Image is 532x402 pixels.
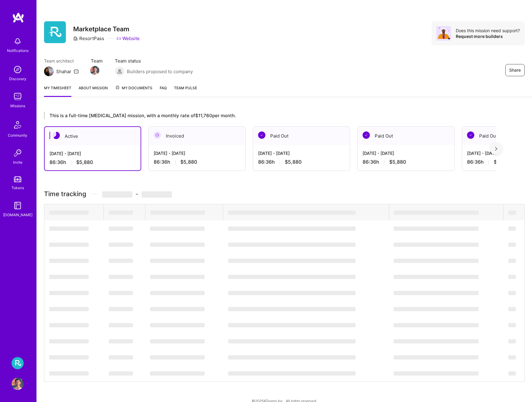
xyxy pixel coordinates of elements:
[109,275,133,279] span: ‌
[109,355,133,359] span: ‌
[154,131,161,139] img: Invoiced
[12,90,24,103] img: teamwork
[495,147,497,151] img: right
[73,35,104,42] div: ResortPass
[363,131,370,139] img: Paid Out
[394,371,479,376] span: ‌
[12,378,24,390] img: User Avatar
[44,21,66,43] img: Company Logo
[150,307,205,311] span: ‌
[14,176,21,182] img: tokens
[115,66,124,76] img: Builders proposed to company
[12,185,24,191] div: Tokens
[228,243,356,247] span: ‌
[508,339,516,343] span: ‌
[56,68,71,75] div: Shahar
[109,227,133,231] span: ‌
[394,355,479,359] span: ‌
[49,210,89,215] span: ‌
[228,355,356,359] span: ‌
[73,25,140,33] h3: Marketplace Team
[10,118,25,132] img: Community
[49,259,89,263] span: ‌
[394,291,479,295] span: ‌
[102,190,172,198] span: -
[49,227,89,231] span: ‌
[508,259,516,263] span: ‌
[79,85,108,97] a: About Mission
[389,159,406,165] span: $5,880
[253,127,350,145] div: Paid Out
[91,65,99,76] a: Team Member Avatar
[10,357,25,369] a: Resortpass: Marketplace Team
[394,339,479,343] span: ‌
[228,210,356,215] span: ‌
[10,103,25,109] div: Missions
[44,58,79,64] span: Team architect
[150,275,205,279] span: ‌
[150,339,205,343] span: ‌
[44,112,496,119] div: This is a full-time [MEDICAL_DATA] mission, with a monthly rate of $11,760 per month.
[228,339,356,343] span: ‌
[150,259,205,263] span: ‌
[12,35,24,47] img: bell
[394,275,479,279] span: ‌
[109,259,133,263] span: ‌
[456,33,520,39] div: Request more builders
[109,243,133,247] span: ‌
[49,339,89,343] span: ‌
[508,307,516,311] span: ‌
[9,76,26,82] div: Discovery
[109,210,133,215] span: ‌
[467,131,474,139] img: Paid Out
[12,199,24,212] img: guide book
[394,323,479,327] span: ‌
[258,159,345,165] div: 86:36 h
[228,275,356,279] span: ‌
[174,85,197,97] a: Team Pulse
[76,159,93,165] span: $5,880
[74,69,79,74] i: icon Mail
[228,291,356,295] span: ‌
[150,210,205,215] span: ‌
[12,147,24,159] img: Invite
[49,355,89,359] span: ‌
[10,378,25,390] a: User Avatar
[116,35,140,42] a: Website
[109,291,133,295] span: ‌
[160,85,167,97] a: FAQ
[49,307,89,311] span: ‌
[508,227,516,231] span: ‌
[358,127,454,145] div: Paid Out
[508,291,516,295] span: ‌
[109,339,133,343] span: ‌
[49,275,89,279] span: ‌
[285,159,302,165] span: $5,880
[44,190,525,198] h3: Time tracking
[394,307,479,311] span: ‌
[508,355,516,359] span: ‌
[49,371,89,376] span: ‌
[508,275,516,279] span: ‌
[12,12,24,23] img: logo
[13,159,22,165] div: Invite
[436,26,451,41] img: Avatar
[44,66,54,76] img: Team Architect
[149,127,245,145] div: Invoiced
[228,259,356,263] span: ‌
[109,323,133,327] span: ‌
[109,371,133,376] span: ‌
[508,371,516,376] span: ‌
[12,357,24,369] img: Resortpass: Marketplace Team
[150,371,205,376] span: ‌
[3,212,32,218] div: [DOMAIN_NAME]
[115,58,193,64] span: Team status
[115,85,152,91] span: My Documents
[228,227,356,231] span: ‌
[49,291,89,295] span: ‌
[8,132,27,138] div: Community
[142,191,172,198] span: ‌
[508,243,516,247] span: ‌
[45,127,141,145] div: Active
[508,210,516,215] span: ‌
